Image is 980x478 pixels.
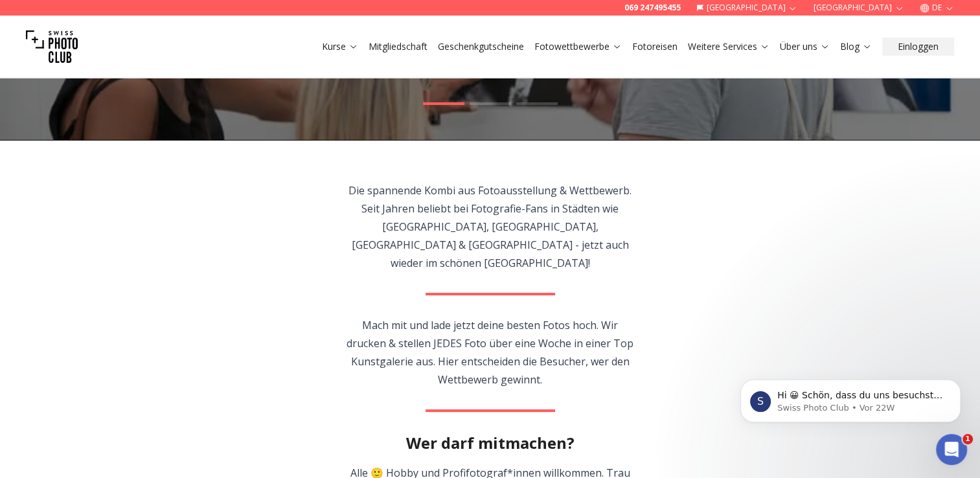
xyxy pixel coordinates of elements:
[882,38,954,56] button: Einloggen
[632,40,678,53] a: Fotoreisen
[438,40,524,53] a: Geschenkgutscheine
[721,352,980,443] iframe: Intercom notifications Nachricht
[317,38,363,56] button: Kurse
[835,38,877,56] button: Blog
[627,38,683,56] button: Fotoreisen
[683,38,775,56] button: Weitere Services
[342,181,638,272] p: Die spannende Kombi aus Fotoausstellung & Wettbewerb. Seit Jahren beliebt bei Fotografie-Fans in ...
[342,316,638,389] p: Mach mit und lade jetzt deine besten Fotos hoch. Wir drucken & stellen JEDES Foto über eine Woche...
[688,40,769,53] a: Weitere Services
[775,38,835,56] button: Über uns
[406,433,575,453] h2: Wer darf mitmachen?
[780,40,830,53] a: Über uns
[363,38,433,56] button: Mitgliedschaft
[840,40,872,53] a: Blog
[433,38,529,56] button: Geschenkgutscheine
[369,40,427,53] a: Mitgliedschaft
[534,40,622,53] a: Fotowettbewerbe
[322,40,358,53] a: Kurse
[936,434,967,465] iframe: Intercom live chat
[529,38,627,56] button: Fotowettbewerbe
[963,434,973,444] span: 1
[26,21,78,73] img: Swiss photo club
[624,3,681,13] a: 069 247495455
